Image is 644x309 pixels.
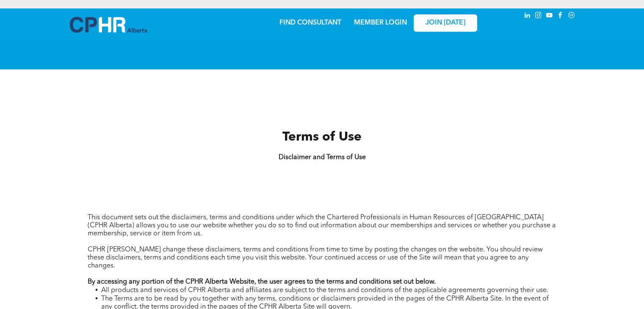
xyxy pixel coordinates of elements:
[88,279,436,285] span: By accessing any portion of the CPHR Alberta Website, the user agrees to the terms and conditions...
[426,19,465,27] span: JOIN [DATE]
[70,17,147,33] img: A blue and white logo for cp alberta
[567,11,576,22] a: Social network
[545,11,554,22] a: youtube
[88,246,543,269] span: CPHR [PERSON_NAME] change these disclaimers, terms and conditions from time to time by posting th...
[414,14,477,32] a: JOIN [DATE]
[354,19,407,26] a: MEMBER LOGIN
[279,19,341,26] a: FIND CONSULTANT
[88,214,556,237] span: This document sets out the disclaimers, terms and conditions under which the Chartered Profession...
[279,154,366,161] span: Disclaimer and Terms of Use
[282,131,362,143] span: Terms of Use
[523,11,532,22] a: linkedin
[534,11,543,22] a: instagram
[101,287,548,294] span: All products and services of CPHR Alberta and affiliates are subject to the terms and conditions ...
[556,11,565,22] a: facebook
